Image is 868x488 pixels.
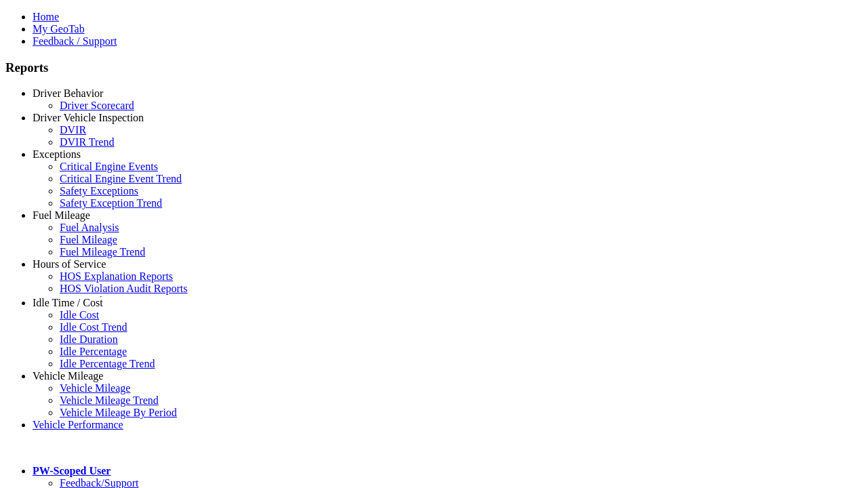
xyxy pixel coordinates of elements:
[60,185,138,197] a: Safety Exceptions
[60,124,86,136] a: DVIR
[33,112,144,123] a: Driver Vehicle Inspection
[60,197,162,209] a: Safety Exception Trend
[60,309,99,321] a: Idle Cost
[33,35,117,47] a: Feedback / Support
[60,394,159,406] a: Vehicle Mileage Trend
[33,297,103,308] a: Idle Time / Cost
[33,148,81,160] a: Exceptions
[33,258,106,270] a: Hours of Service
[60,382,130,394] a: Vehicle Mileage
[33,209,90,221] a: Fuel Mileage
[5,60,863,75] h3: Reports
[60,407,177,418] a: Vehicle Mileage By Period
[60,270,173,282] a: HOS Explanation Reports
[33,465,111,476] a: PW-Scoped User
[60,222,119,233] a: Fuel Analysis
[33,11,59,22] a: Home
[60,234,117,245] a: Fuel Mileage
[33,370,103,382] a: Vehicle Mileage
[33,23,85,35] a: My GeoTab
[60,246,145,258] a: Fuel Mileage Trend
[60,283,188,294] a: HOS Violation Audit Reports
[60,333,118,345] a: Idle Duration
[60,358,155,369] a: Idle Percentage Trend
[60,346,127,357] a: Idle Percentage
[60,100,134,111] a: Driver Scorecard
[33,419,123,430] a: Vehicle Performance
[60,173,182,184] a: Critical Engine Event Trend
[60,321,127,333] a: Idle Cost Trend
[33,87,103,99] a: Driver Behavior
[60,161,158,172] a: Critical Engine Events
[60,136,114,148] a: DVIR Trend
[60,295,128,306] a: HOS Violations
